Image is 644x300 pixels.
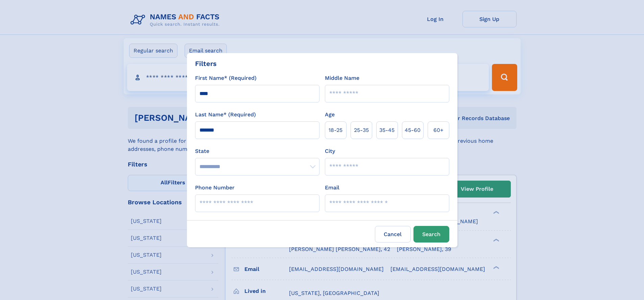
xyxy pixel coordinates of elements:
label: Age [325,111,335,119]
span: 18‑25 [329,126,342,134]
div: Filters [195,59,217,69]
label: Cancel [375,226,411,243]
span: 25‑35 [354,126,369,134]
label: Email [325,184,339,192]
label: Middle Name [325,74,359,82]
span: 60+ [433,126,444,134]
label: Last Name* (Required) [195,111,256,119]
label: Phone Number [195,184,235,192]
span: 35‑45 [379,126,395,134]
label: City [325,147,335,155]
button: Search [413,226,449,243]
label: State [195,147,319,155]
span: 45‑60 [405,126,421,134]
label: First Name* (Required) [195,74,257,82]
